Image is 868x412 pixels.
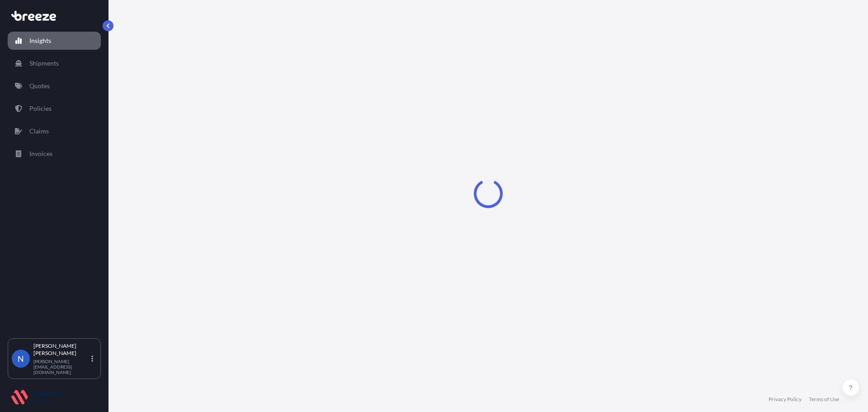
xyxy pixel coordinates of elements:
[769,396,802,403] a: Privacy Policy
[29,36,51,45] p: Insights
[33,342,90,357] p: [PERSON_NAME] [PERSON_NAME]
[8,54,101,72] a: Shipments
[8,32,101,50] a: Insights
[33,359,90,375] p: [PERSON_NAME][EMAIL_ADDRESS][DOMAIN_NAME]
[29,127,49,136] p: Claims
[8,99,101,118] a: Policies
[8,77,101,95] a: Quotes
[29,81,50,90] p: Quotes
[8,122,101,140] a: Claims
[29,149,52,158] p: Invoices
[18,354,24,363] span: N
[29,59,59,68] p: Shipments
[809,396,839,403] a: Terms of Use
[8,145,101,163] a: Invoices
[29,104,52,113] p: Policies
[11,390,61,404] img: organization-logo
